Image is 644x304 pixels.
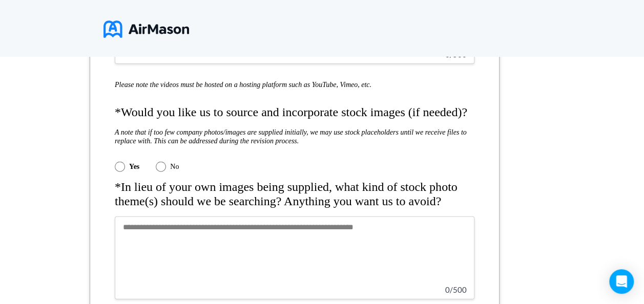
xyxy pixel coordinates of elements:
[115,105,474,120] h4: *Would you like us to source and incorporate stock images (if needed)?
[445,285,467,294] span: 0 / 500
[115,80,474,89] h5: Please note the videos must be hosted on a hosting platform such as YouTube, Vimeo, etc.
[129,163,139,171] label: Yes
[103,16,189,42] img: logo
[609,269,634,294] div: Open Intercom Messenger
[115,180,474,208] h4: *In lieu of your own images being supplied, what kind of stock photo theme(s) should we be search...
[170,163,179,171] label: No
[115,128,474,145] h5: A note that if too few company photos/images are supplied initially, we may use stock placeholder...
